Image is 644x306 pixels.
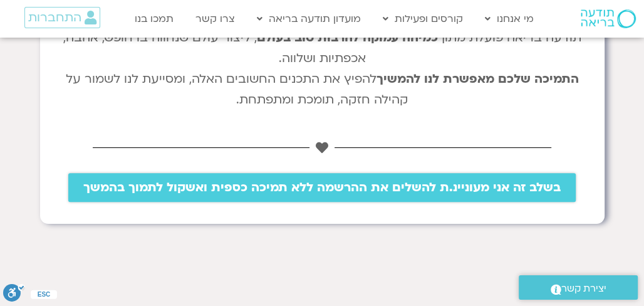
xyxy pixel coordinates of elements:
[377,7,469,31] a: קורסים ופעילות
[128,7,180,31] a: תמכו בנו
[24,7,100,28] a: התחברות
[251,7,367,31] a: מועדון תודעה בריאה
[561,280,606,297] span: יצירת קשר
[479,7,540,31] a: מי אנחנו
[519,275,638,300] a: יצירת קשר
[83,181,561,194] span: בשלב זה אני מעוניינ.ת להשלים את ההרשמה ללא תמיכה כספית ואשקול לתמוך בהמשך
[377,71,579,87] b: התמיכה שלכם מאפשרת לנו להמשיך
[53,28,592,110] p: תודעה בריאה פועלת מתוך , ליצור עולם שנחווה בו חופש, אהבה, אכפתיות ושלווה. להפיץ את התכנים החשובים...
[28,11,81,24] span: התחברות
[189,7,241,31] a: צרו קשר
[68,173,576,202] a: בשלב זה אני מעוניינ.ת להשלים את ההרשמה ללא תמיכה כספית ואשקול לתמוך בהמשך
[257,29,438,46] b: כמיהה עמוקה להרבות טוב בעולם
[581,9,636,28] img: תודעה בריאה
